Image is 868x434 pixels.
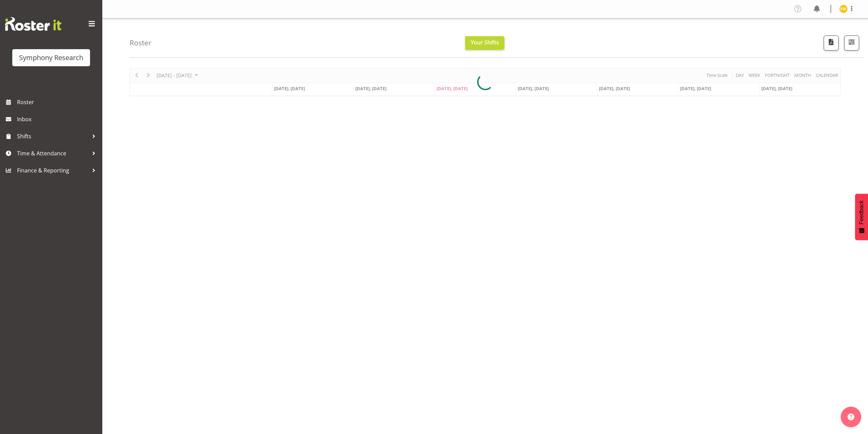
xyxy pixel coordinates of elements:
span: Inbox [17,114,99,124]
h4: Roster [130,39,151,47]
img: help-xxl-2.png [848,414,854,420]
img: enrica-walsh11863.jpg [839,5,848,13]
div: Symphony Research [19,53,83,63]
button: Your Shifts [465,36,504,50]
button: Download a PDF of the roster according to the set date range. [824,36,839,51]
span: Finance & Reporting [17,165,89,176]
img: Rosterit website logo [5,17,61,31]
span: Shifts [17,131,89,141]
span: Roster [17,97,99,107]
span: Feedback [858,200,865,224]
span: Time & Attendance [17,148,89,158]
button: Feedback - Show survey [855,194,868,240]
button: Filter Shifts [844,36,859,51]
span: Your Shifts [471,39,499,46]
